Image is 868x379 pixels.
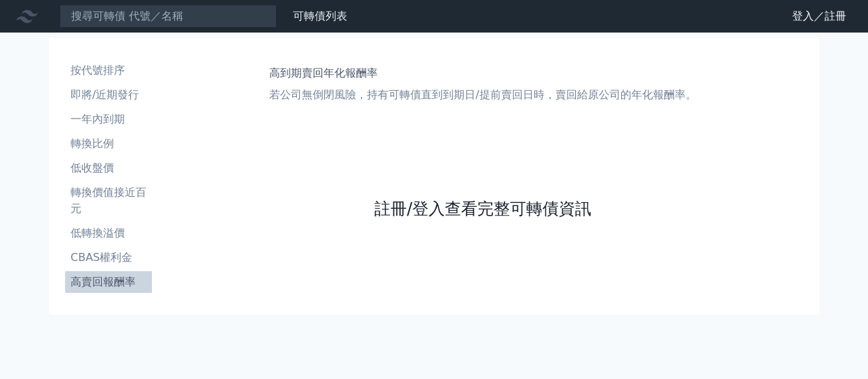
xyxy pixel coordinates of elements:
[65,108,152,130] a: 一年內到期
[65,111,152,127] li: 一年內到期
[60,5,277,28] input: 搜尋可轉債 代號／名稱
[269,65,696,81] h1: 高到期賣回年化報酬率
[65,222,152,244] a: 低轉換溢價
[65,225,152,241] li: 低轉換溢價
[65,160,152,176] li: 低收盤價
[65,184,152,217] li: 轉換價值接近百元
[269,87,696,103] p: 若公司無倒閉風險，持有可轉債直到到期日/提前賣回日時，賣回給原公司的年化報酬率。
[65,87,152,103] li: 即將/近期發行
[374,198,591,220] a: 註冊/登入查看完整可轉債資訊
[65,133,152,155] a: 轉換比例
[65,157,152,179] a: 低收盤價
[65,274,152,290] li: 高賣回報酬率
[65,136,152,152] li: 轉換比例
[293,9,347,22] a: 可轉債列表
[65,250,152,266] li: CBAS權利金
[65,60,152,81] a: 按代號排序
[65,62,152,79] li: 按代號排序
[65,84,152,106] a: 即將/近期發行
[65,271,152,293] a: 高賣回報酬率
[781,5,857,27] a: 登入／註冊
[65,182,152,220] a: 轉換價值接近百元
[65,247,152,268] a: CBAS權利金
